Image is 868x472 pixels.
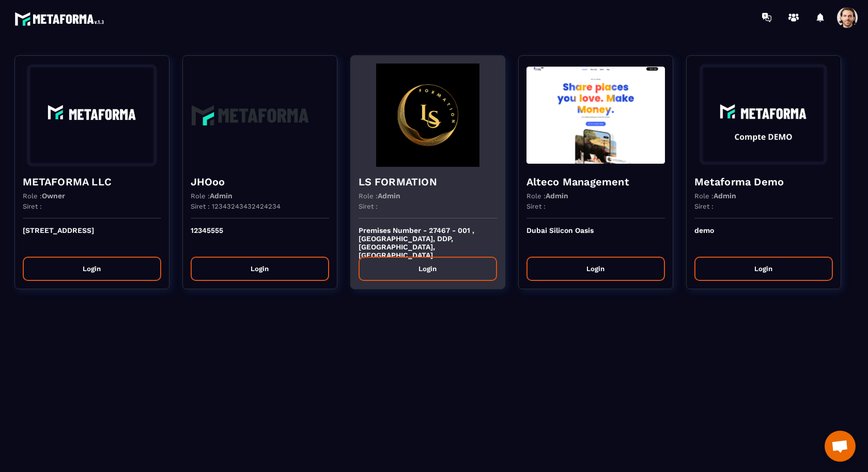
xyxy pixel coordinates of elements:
span: Admin [210,192,233,200]
p: Role : [359,192,400,200]
h4: Metaforma Demo [694,175,833,189]
button: Login [526,257,665,281]
button: Login [359,257,497,281]
img: funnel-background [23,64,161,167]
p: Siret : [359,202,378,210]
img: funnel-background [694,64,833,167]
p: Siret : [694,202,714,210]
h4: JHOoo [191,175,329,189]
p: [STREET_ADDRESS] [23,226,161,249]
p: Role : [526,192,568,200]
img: funnel-background [359,64,497,167]
h4: Alteco Management [526,175,665,189]
p: 12345555 [191,226,329,249]
p: Siret : [526,202,546,210]
button: Login [23,257,161,281]
img: logo [14,9,107,28]
p: Role : [23,192,65,200]
span: Admin [546,192,568,200]
h4: METAFORMA LLC [23,175,161,189]
span: Owner [42,192,65,200]
p: Role : [191,192,233,200]
button: Login [191,257,329,281]
span: Admin [378,192,400,200]
p: Role : [694,192,736,200]
p: Siret : [23,202,42,210]
p: Premises Number - 27467 - 001 , [GEOGRAPHIC_DATA], DDP, [GEOGRAPHIC_DATA], [GEOGRAPHIC_DATA] [359,226,497,249]
div: Ouvrir le chat [825,431,856,462]
img: funnel-background [191,64,329,167]
p: Dubai Silicon Oasis [526,226,665,249]
button: Login [694,257,833,281]
img: funnel-background [526,64,665,167]
p: demo [694,226,833,249]
h4: LS FORMATION [359,175,497,189]
p: Siret : 12343243432424234 [191,202,281,210]
span: Admin [714,192,736,200]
